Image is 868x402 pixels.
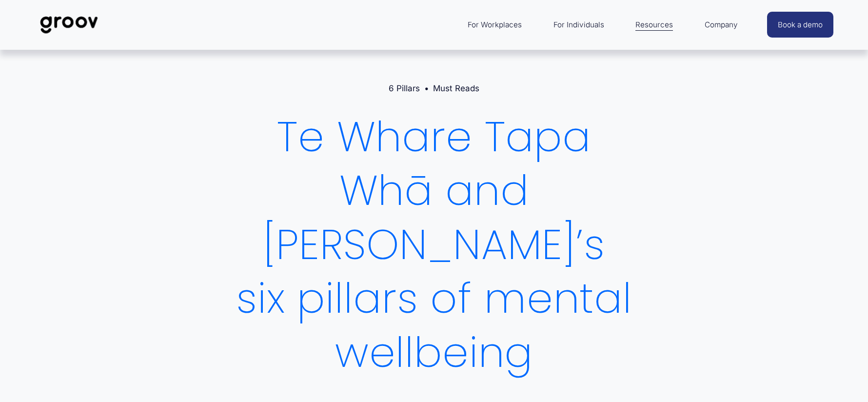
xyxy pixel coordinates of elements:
[700,13,743,37] a: folder dropdown
[235,110,634,380] h1: Te Whare Tapa Whā and [PERSON_NAME]’s six pillars of mental wellbeing
[767,12,833,38] a: Book a demo
[705,18,738,32] span: Company
[389,83,420,93] a: 6 Pillars
[463,13,527,37] a: folder dropdown
[433,83,479,93] a: Must Reads
[549,13,609,37] a: For Individuals
[468,18,522,32] span: For Workplaces
[631,13,678,37] a: folder dropdown
[635,18,673,32] span: Resources
[35,9,103,41] img: Groov | Workplace Science Platform | Unlock Performance | Drive Results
